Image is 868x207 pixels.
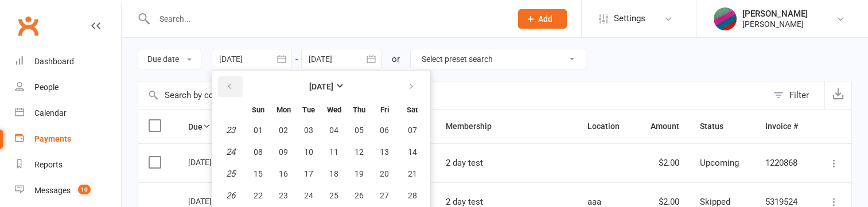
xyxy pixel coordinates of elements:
[304,191,313,200] span: 24
[372,185,396,206] button: 27
[151,11,503,27] input: Search...
[15,152,121,178] a: Reports
[700,158,739,168] span: Upcoming
[297,163,321,184] button: 17
[380,191,389,200] span: 27
[768,81,824,109] button: Filter
[34,57,74,66] div: Dashboard
[327,106,341,114] small: Wednesday
[407,106,418,114] small: Saturday
[279,191,288,200] span: 23
[297,142,321,162] button: 10
[347,120,371,140] button: 05
[714,7,737,30] img: thumb_image1651469884.png
[254,191,263,200] span: 22
[322,185,346,206] button: 25
[329,126,338,135] span: 04
[355,126,364,135] span: 05
[398,185,427,206] button: 28
[789,88,809,102] div: Filter
[322,120,346,140] button: 04
[14,11,42,40] a: Clubworx
[700,197,730,207] span: Skipped
[372,163,396,184] button: 20
[304,169,313,178] span: 17
[446,197,483,207] span: 2 day test
[380,106,389,114] small: Friday
[398,163,427,184] button: 21
[297,120,321,140] button: 03
[355,169,364,178] span: 19
[246,120,270,140] button: 01
[279,147,288,157] span: 09
[398,142,427,162] button: 14
[138,49,201,69] button: Due date
[271,120,295,140] button: 02
[15,49,121,75] a: Dashboard
[408,169,417,178] span: 21
[78,185,91,194] span: 10
[538,14,552,24] span: Add
[15,178,121,204] a: Messages 10
[329,147,338,157] span: 11
[178,110,278,143] th: Due
[435,110,577,143] th: Membership
[742,19,808,29] div: [PERSON_NAME]
[277,106,291,114] small: Monday
[15,126,121,152] a: Payments
[577,110,635,143] th: Location
[353,106,365,114] small: Thursday
[271,142,295,162] button: 09
[304,126,313,135] span: 03
[226,169,235,179] em: 25
[34,160,63,169] div: Reports
[690,110,755,143] th: Status
[226,190,235,201] em: 26
[34,134,71,143] div: Payments
[614,6,645,32] span: Settings
[347,163,371,184] button: 19
[518,9,567,29] button: Add
[380,169,389,178] span: 20
[380,147,389,157] span: 13
[254,126,263,135] span: 01
[380,126,389,135] span: 06
[408,147,417,157] span: 14
[252,106,264,114] small: Sunday
[398,120,427,140] button: 07
[226,147,235,157] em: 24
[279,169,288,178] span: 16
[755,143,813,182] td: 1220868
[372,120,396,140] button: 06
[347,185,371,206] button: 26
[309,82,333,91] strong: [DATE]
[279,126,288,135] span: 02
[226,125,235,135] em: 23
[635,110,690,143] th: Amount
[246,185,270,206] button: 22
[297,185,321,206] button: 24
[254,147,263,157] span: 08
[329,191,338,200] span: 25
[355,147,364,157] span: 12
[322,163,346,184] button: 18
[392,52,400,66] div: or
[302,106,315,114] small: Tuesday
[372,142,396,162] button: 13
[15,75,121,100] a: People
[329,169,338,178] span: 18
[347,142,371,162] button: 12
[742,9,808,19] div: [PERSON_NAME]
[34,108,67,118] div: Calendar
[755,110,813,143] th: Invoice #
[355,191,364,200] span: 26
[271,163,295,184] button: 16
[246,142,270,162] button: 08
[304,147,313,157] span: 10
[322,142,346,162] button: 11
[34,186,71,195] div: Messages
[34,83,59,92] div: People
[138,81,768,109] input: Search by contact name or invoice number
[15,100,121,126] a: Calendar
[246,163,270,184] button: 15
